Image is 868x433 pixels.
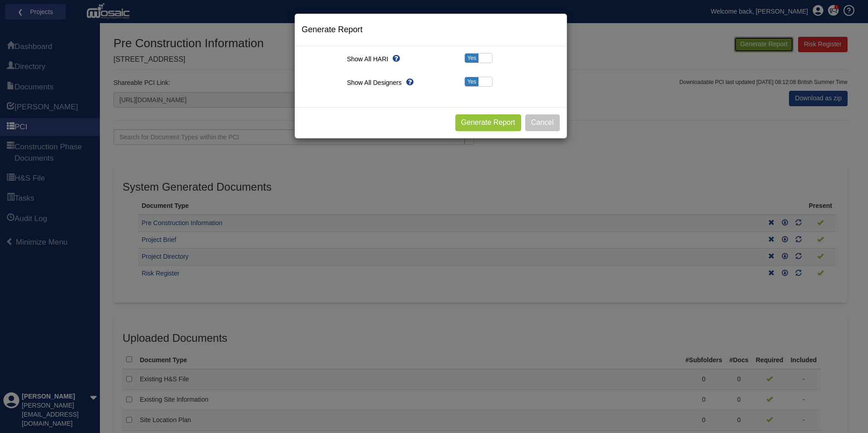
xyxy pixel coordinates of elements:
[525,114,560,131] button: Cancel
[455,114,521,131] button: Generate Report
[829,392,861,426] iframe: Chat
[340,53,430,65] div: Show All HARI
[465,77,478,86] span: Yes
[340,77,430,89] div: Show All Designers
[465,54,478,63] span: Yes
[302,25,560,34] h4: Generate Report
